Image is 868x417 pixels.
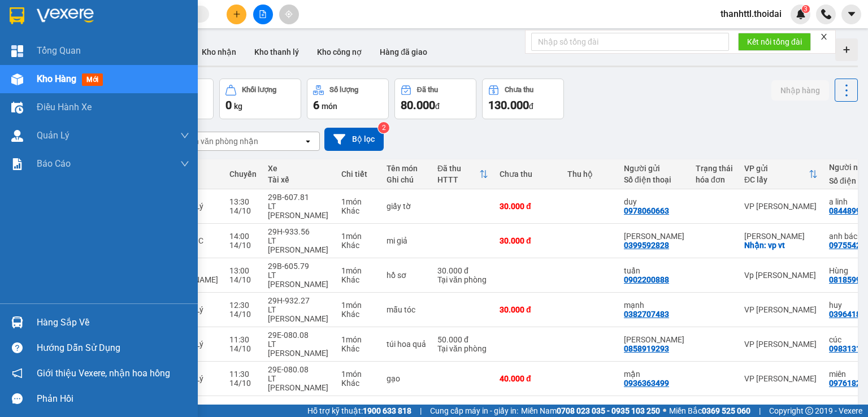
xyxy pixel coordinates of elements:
[432,159,494,189] th: Toggle SortBy
[37,314,189,331] div: Hàng sắp về
[229,266,257,275] div: 13:00
[341,301,375,310] div: 1 món
[229,241,257,250] div: 14/10
[744,175,809,184] div: ĐC lấy
[341,266,375,275] div: 1 món
[259,10,267,18] span: file-add
[739,159,823,189] th: Toggle SortBy
[744,271,818,280] div: Vp [PERSON_NAME]
[303,137,313,146] svg: open
[341,370,375,379] div: 1 món
[11,130,23,142] img: warehouse-icon
[624,310,669,319] div: 0382707483
[363,406,411,415] strong: 1900 633 818
[567,170,613,179] div: Thu hộ
[394,79,476,119] button: Đã thu80.000đ
[341,310,375,319] div: Khác
[557,406,660,415] strong: 0708 023 035 - 0935 103 250
[37,100,92,114] span: Điều hành xe
[229,275,257,284] div: 14/10
[253,5,273,24] button: file-add
[624,232,684,241] div: ngọc bích
[268,227,330,236] div: 29H-933.56
[11,158,23,170] img: solution-icon
[744,241,818,250] div: Nhận: vp vt
[624,370,684,379] div: mận
[387,340,426,349] div: túi hoa quả
[835,38,858,61] div: Tạo kho hàng mới
[229,197,257,206] div: 13:30
[268,365,330,374] div: 29E-080.08
[521,405,660,417] span: Miền Nam
[37,157,71,171] span: Báo cáo
[663,409,666,413] span: ⚪️
[387,202,426,211] div: giấy tờ
[378,122,389,133] sup: 2
[341,344,375,353] div: Khác
[268,202,330,220] div: LT [PERSON_NAME]
[12,368,23,379] span: notification
[624,206,669,215] div: 0978060663
[417,86,438,94] div: Đã thu
[268,271,330,289] div: LT [PERSON_NAME]
[702,406,750,415] strong: 0369 525 060
[10,7,24,24] img: logo-vxr
[387,175,426,184] div: Ghi chú
[387,374,426,383] div: gạo
[624,164,684,173] div: Người gửi
[233,10,241,18] span: plus
[268,374,330,392] div: LT [PERSON_NAME]
[341,379,375,388] div: Khác
[482,79,564,119] button: Chưa thu130.000đ
[738,33,811,51] button: Kết nối tổng đài
[420,405,422,417] span: |
[180,136,258,147] div: Chọn văn phòng nhận
[341,335,375,344] div: 1 món
[341,170,375,179] div: Chi tiết
[229,206,257,215] div: 14/10
[531,33,729,51] input: Nhập số tổng đài
[12,342,23,353] span: question-circle
[341,232,375,241] div: 1 món
[711,7,791,21] span: thanhttl.thoidai
[759,405,761,417] span: |
[821,9,831,19] img: phone-icon
[371,38,436,66] button: Hàng đã giao
[624,379,669,388] div: 0936363499
[11,316,23,328] img: warehouse-icon
[624,197,684,206] div: duy
[505,86,533,94] div: Chưa thu
[279,5,299,24] button: aim
[624,301,684,310] div: mạnh
[245,38,308,66] button: Kho thanh lý
[193,38,245,66] button: Kho nhận
[11,102,23,114] img: warehouse-icon
[268,296,330,305] div: 29H-932.27
[624,344,669,353] div: 0858919293
[435,102,440,111] span: đ
[324,128,384,151] button: Bộ lọc
[180,131,189,140] span: down
[229,170,257,179] div: Chuyến
[219,79,301,119] button: Khối lượng0kg
[387,305,426,314] div: mẫu tóc
[242,86,276,94] div: Khối lượng
[401,98,435,112] span: 80.000
[437,335,488,344] div: 50.000 đ
[387,164,426,173] div: Tên món
[744,202,818,211] div: VP [PERSON_NAME]
[841,5,861,24] button: caret-down
[624,241,669,250] div: 0399592828
[696,164,733,173] div: Trạng thái
[624,175,684,184] div: Số điện thoại
[82,73,103,86] span: mới
[437,344,488,353] div: Tại văn phòng
[322,102,337,111] span: món
[37,44,81,58] span: Tổng Quan
[227,5,246,24] button: plus
[37,128,70,142] span: Quản Lý
[11,73,23,85] img: warehouse-icon
[180,159,189,168] span: down
[624,266,684,275] div: tuấn
[313,98,319,112] span: 6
